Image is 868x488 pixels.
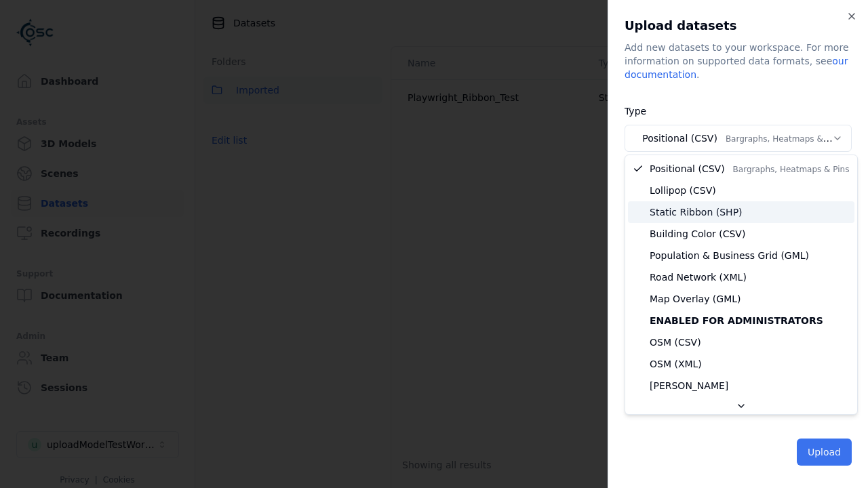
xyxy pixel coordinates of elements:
[650,227,745,241] span: Building Color (CSV)
[650,184,716,197] span: Lollipop (CSV)
[650,292,741,306] span: Map Overlay (GML)
[650,357,702,371] span: OSM (XML)
[650,379,728,392] span: [PERSON_NAME]
[628,310,854,331] div: Enabled for administrators
[650,249,809,262] span: Population & Business Grid (GML)
[650,335,701,349] span: OSM (CSV)
[650,162,849,176] span: Positional (CSV)
[650,205,743,219] span: Static Ribbon (SHP)
[733,165,850,174] span: Bargraphs, Heatmaps & Pins
[650,270,747,284] span: Road Network (XML)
